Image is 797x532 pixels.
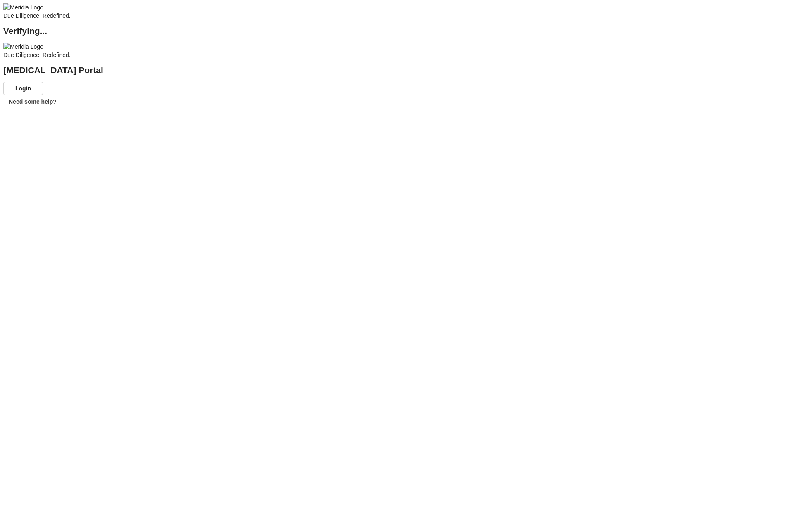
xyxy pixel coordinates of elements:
h2: [MEDICAL_DATA] Portal [3,66,794,74]
button: Need some help? [3,95,62,108]
h2: Verifying... [3,27,794,35]
img: Meridia Logo [3,43,43,51]
img: Meridia Logo [3,3,43,12]
button: Login [3,82,43,95]
span: Due Diligence, Redefined. [3,12,71,19]
span: Due Diligence, Redefined. [3,52,71,58]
